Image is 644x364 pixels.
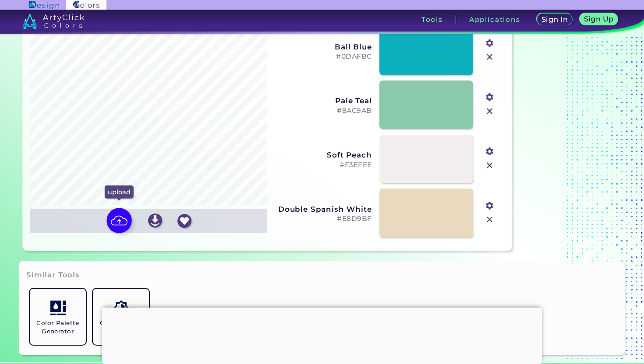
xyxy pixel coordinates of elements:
[581,14,616,25] a: Sign Up
[113,300,129,315] img: icon_color_shades.svg
[273,205,372,213] h3: Double Spanish White
[543,16,567,23] h5: Sign In
[421,16,443,23] h3: Tools
[538,14,571,25] a: Sign In
[273,52,372,61] h5: #0DAFBC
[273,96,372,105] h3: Pale Teal
[484,105,495,117] img: icon_close.svg
[177,214,191,228] img: icon_favourite_white.svg
[273,215,372,223] h5: #E8D9BF
[105,185,134,199] p: upload
[484,214,495,225] img: icon_close.svg
[26,285,89,348] a: Color Palette Generator
[50,300,66,315] img: icon_col_pal_col.svg
[89,285,152,348] a: Color Shades Finder
[273,107,372,115] h5: #8AC9AB
[484,160,495,171] img: icon_close.svg
[273,42,372,51] h3: Ball Blue
[148,213,162,227] img: icon_download_white.svg
[102,308,542,362] iframe: Advertisement
[469,16,520,23] h3: Applications
[29,1,59,9] img: ArtyClick Design logo
[96,319,145,336] h5: Color Shades Finder
[273,150,372,159] h3: Soft Peach
[106,208,132,233] img: icon picture
[33,319,82,336] h5: Color Palette Generator
[22,13,84,29] img: logo_artyclick_colors_white.svg
[273,161,372,169] h5: #F3EFEE
[484,51,495,63] img: icon_close.svg
[585,16,612,22] h5: Sign Up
